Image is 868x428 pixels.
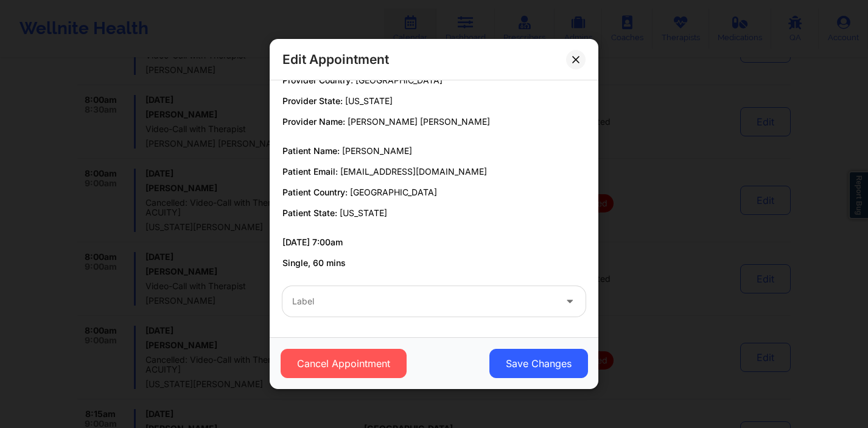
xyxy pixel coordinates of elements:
[282,51,389,68] h2: Edit Appointment
[282,145,586,157] p: Patient Name:
[345,96,393,106] span: [US_STATE]
[282,166,586,178] p: Patient Email:
[281,349,407,378] button: Cancel Appointment
[355,75,443,85] span: [GEOGRAPHIC_DATA]
[342,146,412,156] span: [PERSON_NAME]
[282,116,586,128] p: Provider Name:
[348,116,490,127] span: [PERSON_NAME] [PERSON_NAME]
[340,208,387,218] span: [US_STATE]
[340,166,487,177] span: [EMAIL_ADDRESS][DOMAIN_NAME]
[350,187,437,197] span: [GEOGRAPHIC_DATA]
[282,95,586,107] p: Provider State:
[489,349,588,378] button: Save Changes
[282,207,586,219] p: Patient State:
[282,236,586,248] p: [DATE] 7:00am
[282,186,586,198] p: Patient Country:
[282,74,586,86] p: Provider Country:
[282,257,586,269] p: Single, 60 mins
